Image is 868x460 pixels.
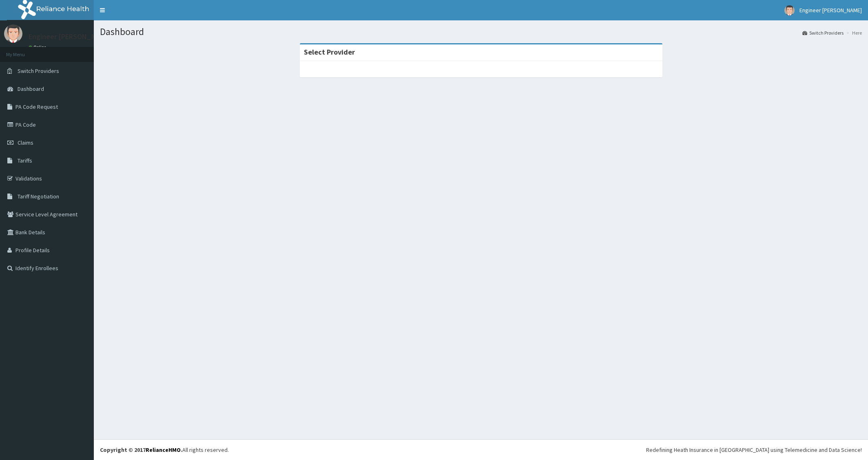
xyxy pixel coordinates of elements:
span: Tariffs [18,157,32,164]
span: Engineer [PERSON_NAME] [799,7,862,14]
li: Here [844,29,862,36]
a: Online [29,44,48,50]
span: Dashboard [18,85,44,92]
a: Switch Providers [802,29,844,36]
footer: All rights reserved. [94,439,868,460]
p: Engineer [PERSON_NAME] [29,33,112,40]
span: Tariff Negotiation [18,193,59,200]
div: Redefining Heath Insurance in [GEOGRAPHIC_DATA] using Telemedicine and Data Science! [646,446,862,454]
a: RelianceHMO [146,446,181,453]
img: User Image [4,24,22,43]
h1: Dashboard [100,26,862,37]
strong: Select Provider [304,47,355,57]
strong: Copyright © 2017 . [100,446,182,453]
img: User Image [784,5,795,15]
span: Switch Providers [18,67,59,75]
span: Claims [18,139,33,146]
